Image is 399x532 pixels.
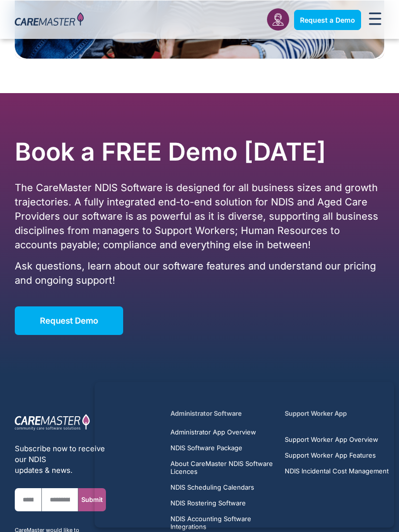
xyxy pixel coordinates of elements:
a: Request a Demo [294,9,361,30]
a: Request Demo [15,306,123,334]
span: Request Demo [40,315,98,325]
div: Menu Toggle [366,9,385,30]
h2: Book a FREE Demo [DATE] [15,132,384,170]
img: CareMaster Logo [15,12,84,27]
span: Request a Demo [300,15,355,24]
iframe: Popup CTA [95,381,394,527]
span: Submit [81,496,103,503]
button: Submit [78,488,105,511]
p: The CareMaster NDIS Software is designed for all business sizes and growth trajectories. A fully ... [15,180,384,252]
img: CareMaster Logo Part [15,413,90,431]
p: Ask questions, learn about our software features and understand our pricing and ongoing support! [15,259,384,287]
div: Subscribe now to receive our NDIS updates & news. [15,443,106,475]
